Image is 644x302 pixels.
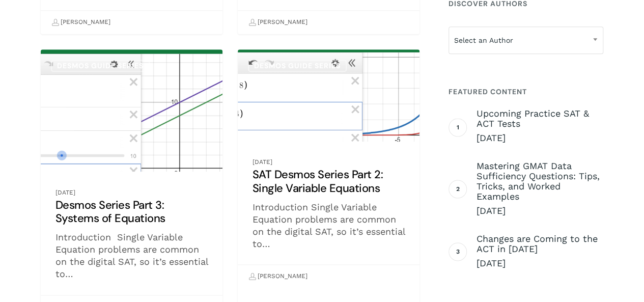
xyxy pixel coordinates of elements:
iframe: Chatbot [577,235,630,288]
a: Changes are Coming to the ACT in [DATE] [DATE] [477,234,603,269]
span: [DATE] [477,132,603,144]
span: Upcoming Practice SAT & ACT Tests [477,108,603,129]
span: Select an Author [449,26,603,54]
span: [DATE] [477,257,603,269]
a: [PERSON_NAME] [248,268,307,285]
span: Changes are Coming to the ACT in [DATE] [477,234,603,254]
a: [PERSON_NAME] [51,14,110,31]
span: Select an Author [449,30,603,51]
h4: Featured Content [449,83,603,101]
a: [PERSON_NAME] [248,14,307,31]
span: Mastering GMAT Data Sufficiency Questions: Tips, Tricks, and Worked Examples [477,161,603,202]
a: Upcoming Practice SAT & ACT Tests [DATE] [477,108,603,144]
a: Mastering GMAT Data Sufficiency Questions: Tips, Tricks, and Worked Examples [DATE] [477,161,603,217]
span: [DATE] [477,205,603,217]
a: Desmos Guide Series [51,60,150,72]
a: Desmos Guide Series [248,60,347,72]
